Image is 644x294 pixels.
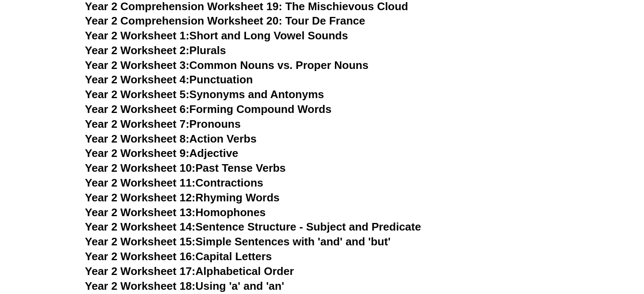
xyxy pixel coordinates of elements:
span: Year 2 Worksheet 11: [85,176,196,189]
span: Year 2 Worksheet 9: [85,147,190,159]
span: Year 2 Worksheet 10: [85,162,196,174]
a: Year 2 Worksheet 7:Pronouns [85,118,241,130]
a: Year 2 Worksheet 12:Rhyming Words [85,191,280,204]
a: Year 2 Worksheet 6:Forming Compound Words [85,103,332,115]
a: Year 2 Worksheet 1:Short and Long Vowel Sounds [85,29,348,42]
a: Year 2 Worksheet 4:Punctuation [85,73,253,86]
a: Year 2 Worksheet 14:Sentence Structure - Subject and Predicate [85,220,421,233]
a: Year 2 Worksheet 18:Using 'a' and 'an' [85,280,284,292]
span: Year 2 Worksheet 7: [85,118,190,130]
a: Year 2 Worksheet 13:Homophones [85,206,266,219]
span: Year 2 Worksheet 16: [85,250,196,263]
iframe: Chat Widget [503,199,644,294]
span: Year 2 Worksheet 1: [85,29,190,42]
a: Year 2 Comprehension Worksheet 20: Tour De France [85,14,365,27]
a: Year 2 Worksheet 10:Past Tense Verbs [85,162,286,174]
span: Year 2 Worksheet 2: [85,44,190,57]
a: Year 2 Worksheet 17:Alphabetical Order [85,265,294,278]
span: Year 2 Worksheet 12: [85,191,196,204]
span: Year 2 Worksheet 15: [85,235,196,248]
a: Year 2 Worksheet 16:Capital Letters [85,250,272,263]
a: Year 2 Worksheet 2:Plurals [85,44,226,57]
span: Year 2 Worksheet 3: [85,59,190,71]
span: Year 2 Worksheet 5: [85,88,190,101]
a: Year 2 Worksheet 8:Action Verbs [85,132,257,145]
span: Year 2 Worksheet 14: [85,220,196,233]
a: Year 2 Worksheet 5:Synonyms and Antonyms [85,88,324,101]
span: Year 2 Worksheet 18: [85,280,196,292]
span: Year 2 Worksheet 6: [85,103,190,115]
span: Year 2 Worksheet 8: [85,132,190,145]
span: Year 2 Worksheet 17: [85,265,196,278]
a: Year 2 Worksheet 11:Contractions [85,176,263,189]
a: Year 2 Worksheet 15:Simple Sentences with 'and' and 'but' [85,235,391,248]
a: Year 2 Worksheet 3:Common Nouns vs. Proper Nouns [85,59,369,71]
a: Year 2 Worksheet 9:Adjective [85,147,238,159]
span: Year 2 Worksheet 4: [85,73,190,86]
span: Year 2 Worksheet 13: [85,206,196,219]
